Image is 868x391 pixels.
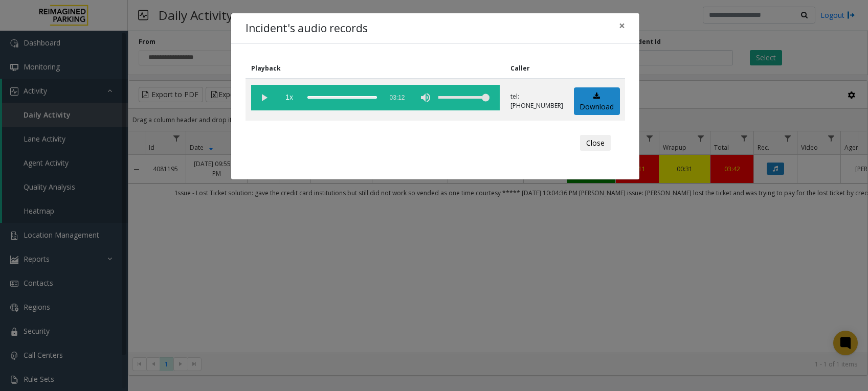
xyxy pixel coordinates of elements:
[574,87,620,116] a: Download
[438,85,489,110] div: volume level
[580,135,611,151] button: Close
[505,58,568,79] th: Caller
[307,85,377,110] div: scrub bar
[619,18,625,33] span: ×
[246,58,505,79] th: Playback
[277,85,302,110] span: playback speed button
[612,13,632,38] button: Close
[246,20,368,37] h4: Incident's audio records
[510,92,563,110] p: tel:[PHONE_NUMBER]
